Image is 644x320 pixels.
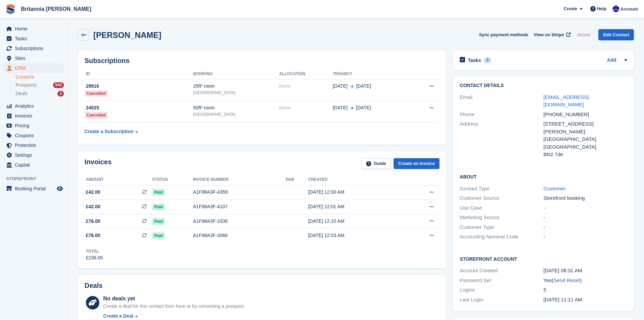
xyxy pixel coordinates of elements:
[3,160,64,170] a: menu
[544,223,627,231] div: -
[308,232,402,239] div: [DATE] 12:03 AM
[15,63,55,73] span: CRM
[85,282,102,290] h2: Deals
[607,57,616,64] a: Add
[85,83,193,90] div: 29916
[534,31,564,38] span: View on Stripe
[460,277,543,284] div: Password Set
[333,69,411,80] th: Tenancy
[193,83,279,90] div: 25ft² room
[544,186,566,191] a: Customer
[15,131,55,140] span: Coupons
[193,104,279,111] div: 50ft² room
[85,57,439,65] h2: Subscriptions
[193,69,279,80] th: Booking
[544,111,627,119] div: [PHONE_NUMBER]
[152,174,193,185] th: Status
[3,150,64,160] a: menu
[57,91,64,97] div: 3
[544,233,627,241] div: -
[544,120,627,135] div: [STREET_ADDRESS][PERSON_NAME]
[103,313,133,320] div: Create a Deal
[564,5,577,12] span: Create
[468,57,481,63] h2: Tasks
[152,232,165,239] span: Paid
[620,6,638,13] span: Account
[16,82,64,89] a: Prospects 543
[308,174,402,185] th: Created
[15,184,55,193] span: Booking Portal
[193,203,286,210] div: A1F98A3F-4107
[5,4,16,14] img: stora-icon-8386f47178a22dfd0bd8f6a31ec36ba5ce8667c1dd55bd0f319d3a0aa187defe.svg
[3,131,64,140] a: menu
[93,30,161,40] h2: [PERSON_NAME]
[85,69,193,80] th: ID
[56,185,64,193] a: Preview store
[3,54,64,63] a: menu
[193,111,279,118] div: [GEOGRAPHIC_DATA]
[597,5,606,12] span: Help
[460,93,543,109] div: Email
[3,44,64,53] a: menu
[279,69,333,80] th: Allocation
[531,29,572,40] a: View on Stripe
[598,29,634,40] a: Edit Contact
[308,218,402,225] div: [DATE] 12:10 AM
[460,120,543,158] div: Address
[3,141,64,150] a: menu
[544,135,627,143] div: [GEOGRAPHIC_DATA]
[460,194,543,202] div: Customer Source
[3,34,64,43] a: menu
[85,125,138,138] a: Create a Subscription
[613,5,619,12] img: Tina Tyson
[286,174,308,185] th: Due
[15,24,55,34] span: Home
[460,233,543,241] div: Accounting Nominal Code
[308,203,402,210] div: [DATE] 12:01 AM
[86,254,103,261] div: £236.00
[152,189,165,196] span: Paid
[356,83,371,90] span: [DATE]
[86,218,100,225] span: £76.00
[193,189,286,196] div: A1F98A3F-4359
[308,189,402,196] div: [DATE] 12:00 AM
[85,90,108,97] div: Cancelled
[460,214,543,221] div: Marketing Source
[3,184,64,193] a: menu
[85,104,193,111] div: 24525
[152,218,165,225] span: Paid
[544,267,627,275] div: [DATE] 08:31 AM
[361,158,391,169] a: Guide
[16,82,37,88] span: Prospects
[16,90,28,97] span: Deals
[544,277,627,284] div: Yes
[193,174,286,185] th: Invoice number
[460,255,627,262] h2: Storefront Account
[544,214,627,221] div: -
[479,29,528,40] button: Sync payment methods
[15,101,55,111] span: Analytics
[574,29,593,40] button: Delete
[15,54,55,63] span: Sites
[16,90,64,97] a: Deals 3
[18,3,94,15] a: Britannia [PERSON_NAME]
[552,277,581,283] span: ( )
[193,218,286,225] div: A1F98A3F-3338
[3,63,64,73] a: menu
[460,204,543,212] div: Use Case
[3,24,64,34] a: menu
[279,104,333,111] div: None
[333,104,348,111] span: [DATE]
[460,267,543,275] div: Account Created
[544,143,627,151] div: [GEOGRAPHIC_DATA]
[460,223,543,231] div: Customer Type
[193,90,279,96] div: [GEOGRAPHIC_DATA]
[103,313,245,320] a: Create a Deal
[103,303,245,310] div: Create a deal for this contact from here or by converting a prospect.
[152,204,165,210] span: Paid
[86,189,100,196] span: £42.00
[15,44,55,53] span: Subscriptions
[544,286,627,294] div: 5
[53,82,64,88] div: 543
[544,94,589,108] a: [EMAIL_ADDRESS][DOMAIN_NAME]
